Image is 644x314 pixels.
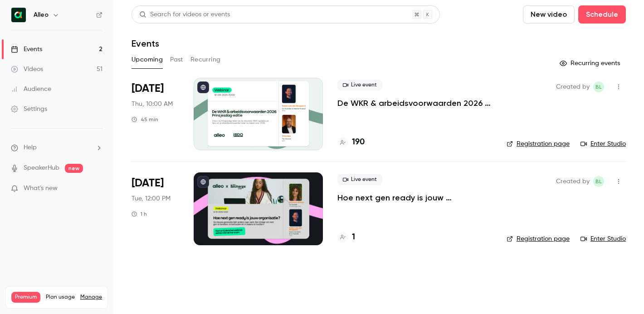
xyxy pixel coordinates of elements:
[11,45,42,54] div: Events
[337,98,492,109] a: De WKR & arbeidsvoorwaarden 2026 - [DATE] editie
[595,176,602,187] span: BL
[507,139,570,148] a: Registration page
[11,143,102,152] li: help-dropdown-opener
[190,52,221,67] button: Recurring
[139,10,230,19] div: Search for videos or events
[24,184,58,193] span: What's new
[352,136,365,148] h4: 190
[92,185,102,193] iframe: Noticeable Trigger
[132,176,164,190] span: [DATE]
[132,194,171,203] span: Tue, 12:00 PM
[46,294,75,301] span: Plan usage
[132,210,147,218] div: 1 h
[337,80,382,90] span: Live event
[593,176,604,187] span: Bernice Lohr
[593,81,604,92] span: Bernice Lohr
[34,10,49,19] h6: Alleo
[556,81,590,92] span: Created by
[11,292,40,303] span: Premium
[132,38,159,49] h1: Events
[11,85,51,94] div: Audience
[523,5,575,24] button: New video
[337,136,365,148] a: 190
[337,192,492,203] a: Hoe next gen ready is jouw organisatie? Alleo x The Recharge Club
[337,174,382,185] span: Live event
[132,81,164,96] span: [DATE]
[352,231,355,243] h4: 1
[578,5,626,24] button: Schedule
[132,52,163,67] button: Upcoming
[132,78,179,150] div: Sep 18 Thu, 10:00 AM (Europe/Amsterdam)
[132,100,173,109] span: Thu, 10:00 AM
[132,116,158,123] div: 45 min
[65,164,83,173] span: new
[24,143,37,152] span: Help
[595,81,602,92] span: BL
[581,139,626,148] a: Enter Studio
[11,65,43,74] div: Videos
[80,294,102,301] a: Manage
[556,176,590,187] span: Created by
[132,172,179,245] div: Oct 14 Tue, 12:00 PM (Europe/Amsterdam)
[11,105,47,114] div: Settings
[170,52,183,67] button: Past
[507,234,570,243] a: Registration page
[581,234,626,243] a: Enter Studio
[11,8,26,22] img: Alleo
[24,163,59,173] a: SpeakerHub
[556,56,626,71] button: Recurring events
[337,231,355,243] a: 1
